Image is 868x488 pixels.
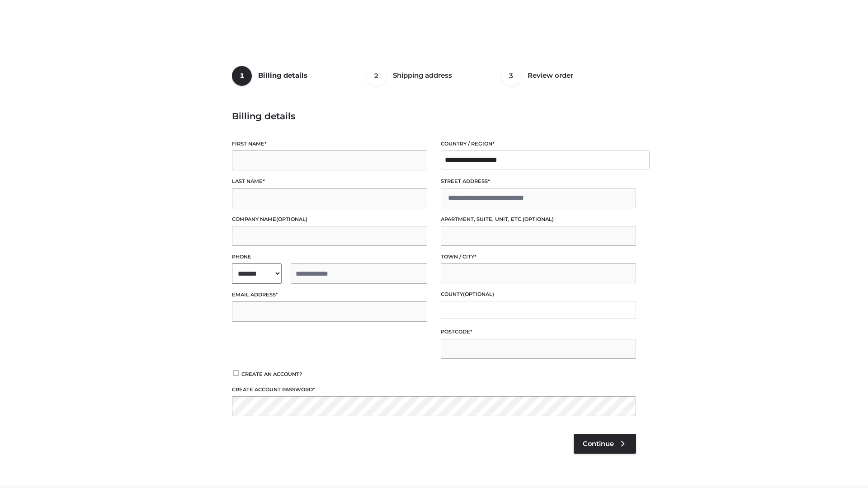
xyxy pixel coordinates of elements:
span: (optional) [523,216,554,222]
label: Email address [232,291,427,299]
span: 3 [501,66,521,86]
span: (optional) [276,216,307,222]
span: (optional) [463,291,494,297]
label: Country / Region [441,140,636,148]
h3: Billing details [232,111,636,122]
span: Billing details [258,71,307,80]
label: County [441,290,636,299]
label: First name [232,140,427,148]
label: Apartment, suite, unit, etc. [441,215,636,224]
span: Continue [583,440,614,448]
label: Town / City [441,253,636,261]
label: Postcode [441,328,636,336]
span: Review order [528,71,573,80]
span: 2 [367,66,387,86]
span: Create an account? [241,371,302,377]
label: Street address [441,177,636,186]
label: Phone [232,253,427,261]
label: Company name [232,215,427,224]
label: Create account password [232,385,636,394]
label: Last name [232,177,427,186]
span: Shipping address [393,71,452,80]
input: Create an account? [232,370,240,376]
span: 1 [232,66,252,86]
a: Continue [574,434,636,454]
